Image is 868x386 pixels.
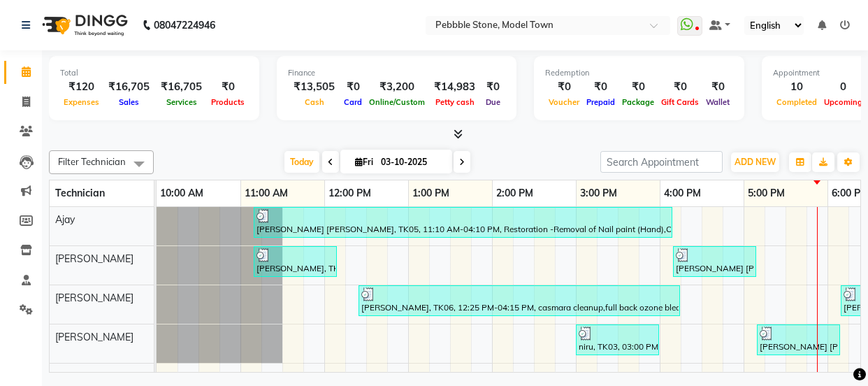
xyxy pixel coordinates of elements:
input: 2025-10-03 [377,152,447,173]
a: 3:00 PM [577,183,621,203]
a: 4:00 PM [660,183,704,203]
button: ADD NEW [731,152,779,172]
span: Sales [115,97,143,107]
span: Voucher [545,97,583,107]
div: ₹13,505 [288,79,340,95]
div: ₹0 [702,79,733,95]
div: ₹0 [545,79,583,95]
span: Fri [352,157,377,167]
div: ₹14,983 [428,79,481,95]
div: niru, TK03, 03:00 PM-04:00 PM, Pedicure-Classic [577,327,658,353]
a: 5:00 PM [744,183,788,203]
a: 2:00 PM [493,183,537,203]
span: Expenses [60,97,103,107]
span: Services [163,97,201,107]
div: ₹3,200 [366,79,428,95]
div: ₹0 [208,79,248,95]
span: Online/Custom [366,97,428,107]
a: 12:00 PM [325,183,375,203]
span: Cash [301,97,328,107]
span: Filter Technician [58,156,126,167]
span: [PERSON_NAME] [55,292,133,304]
span: Prepaid [583,97,619,107]
span: Package [619,97,658,107]
span: Upcoming [820,97,866,107]
span: Petty cash [432,97,478,107]
div: [PERSON_NAME] [PERSON_NAME], TK05, 04:10 PM-05:10 PM, Permanent Nail Paint Solid Color (Toes) [674,248,755,275]
span: Wallet [702,97,733,107]
div: ₹0 [481,79,505,95]
span: Technician [55,187,105,199]
div: ₹0 [340,79,366,95]
a: 1:00 PM [409,183,453,203]
div: ₹0 [619,79,658,95]
img: logo [36,6,131,45]
span: Card [340,97,366,107]
div: ₹0 [583,79,619,95]
div: ₹16,705 [103,79,155,95]
a: 11:00 AM [241,183,291,203]
span: Gift Cards [658,97,702,107]
div: ₹16,705 [155,79,208,95]
span: [PERSON_NAME] [55,331,133,343]
div: 10 [773,79,820,95]
span: Due [482,97,504,107]
div: [PERSON_NAME] [PERSON_NAME], TK05, 05:10 PM-06:10 PM, Pedicure-Platinum [758,327,839,353]
div: ₹120 [60,79,103,95]
span: Today [284,151,319,173]
a: 10:00 AM [157,183,207,203]
span: Products [208,97,248,107]
span: ADD NEW [735,157,776,167]
div: [PERSON_NAME], TK06, 12:25 PM-04:15 PM, casmara cleanup,full back ozone bleach,front half bleach,... [360,287,679,314]
span: Varun [55,370,82,383]
div: Finance [288,67,505,79]
input: Search Appointment [600,151,723,173]
div: Redemption [545,67,733,79]
div: Total [60,67,248,79]
div: ₹0 [658,79,702,95]
b: 08047224946 [154,6,215,45]
div: 0 [820,79,866,95]
span: Completed [773,97,820,107]
span: [PERSON_NAME] [55,252,133,265]
div: [PERSON_NAME], TK01, 11:10 AM-12:10 PM, Eyelash Refill-Lash Removal [255,248,335,275]
div: [PERSON_NAME] [PERSON_NAME], TK05, 11:10 AM-04:10 PM, Restoration -Removal of Nail paint (Hand),O... [255,209,671,236]
span: Ajay [55,213,75,226]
